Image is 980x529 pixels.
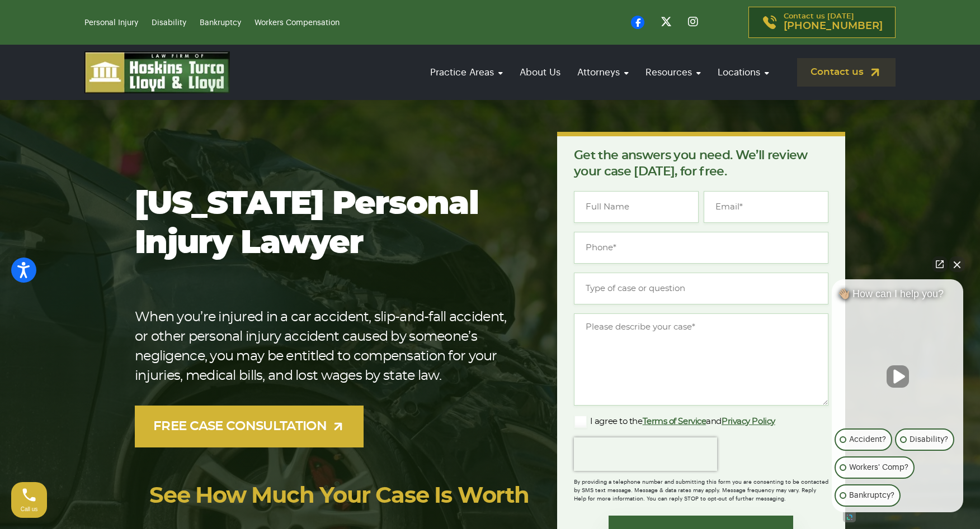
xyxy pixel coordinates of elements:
[722,417,775,426] a: Privacy Policy
[574,273,828,304] input: Type of case or question
[574,415,775,428] label: I agree to the and
[514,56,566,88] a: About Us
[574,147,828,180] p: Get the answers you need. We’ll review your case [DATE], for free.
[949,256,965,272] button: Close Intaker Chat Widget
[149,485,529,507] a: See How Much Your Case Is Worth
[152,19,186,27] a: Disability
[843,512,856,522] a: Open intaker chat
[574,437,717,471] iframe: reCAPTCHA
[797,58,896,87] a: Contact us
[784,21,883,32] span: [PHONE_NUMBER]
[640,56,706,88] a: Resources
[572,56,634,88] a: Attorneys
[135,308,521,386] p: When you’re injured in a car accident, slip-and-fall accident, or other personal injury accident ...
[574,191,699,223] input: Full Name
[643,417,706,426] a: Terms of Service
[200,19,241,27] a: Bankruptcy
[748,7,896,38] a: Contact us [DATE][PHONE_NUMBER]
[21,506,38,512] span: Call us
[255,19,340,27] a: Workers Compensation
[832,288,963,306] div: 👋🏼 How can I help you?
[135,406,364,447] a: FREE CASE CONSULTATION
[849,489,894,502] p: Bankruptcy?
[849,433,886,446] p: Accident?
[84,19,138,27] a: Personal Injury
[712,56,775,88] a: Locations
[84,51,230,93] img: logo
[425,56,508,88] a: Practice Areas
[574,232,828,264] input: Phone*
[887,365,909,388] button: Unmute video
[574,471,828,503] div: By providing a telephone number and submitting this form you are consenting to be contacted by SM...
[910,433,948,446] p: Disability?
[704,191,828,223] input: Email*
[849,461,908,474] p: Workers' Comp?
[135,185,521,263] h1: [US_STATE] Personal Injury Lawyer
[784,13,883,32] p: Contact us [DATE]
[932,256,948,272] a: Open direct chat
[331,420,345,433] img: arrow-up-right-light.svg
